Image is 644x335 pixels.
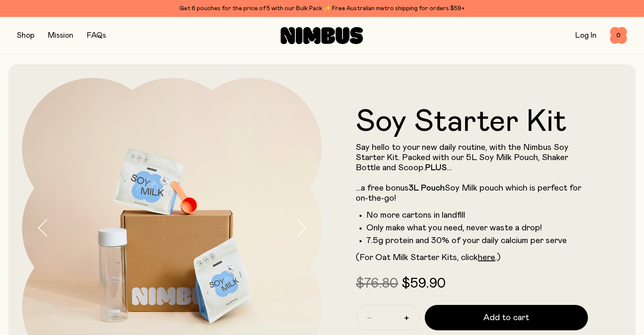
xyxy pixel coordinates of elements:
[421,184,445,192] strong: Pouch
[575,32,597,39] a: Log In
[367,223,588,233] li: Only make what you need, never waste a drop!
[17,3,627,14] div: Get 6 pouches for the price of 5 with our Bulk Pack ✨ Free Australian metro shipping for orders $59+
[356,107,588,137] h1: Soy Starter Kit
[426,163,447,172] strong: PLUS
[48,32,73,39] a: Mission
[496,253,501,262] span: .)
[367,210,588,220] li: No more cartons in landfill
[356,277,399,291] span: $76.80
[610,27,627,44] button: 0
[425,305,588,330] button: Add to cart
[402,277,446,291] span: $59.90
[478,253,496,262] a: here
[356,142,588,203] p: Say hello to your new daily routine, with the Nimbus Soy Starter Kit. Packed with our 5L Soy Milk...
[356,253,478,262] span: (For Oat Milk Starter Kits, click
[367,235,588,246] li: 7.5g protein and 30% of your daily calcium per serve
[409,184,419,192] strong: 3L
[87,32,106,39] a: FAQs
[483,312,529,324] span: Add to cart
